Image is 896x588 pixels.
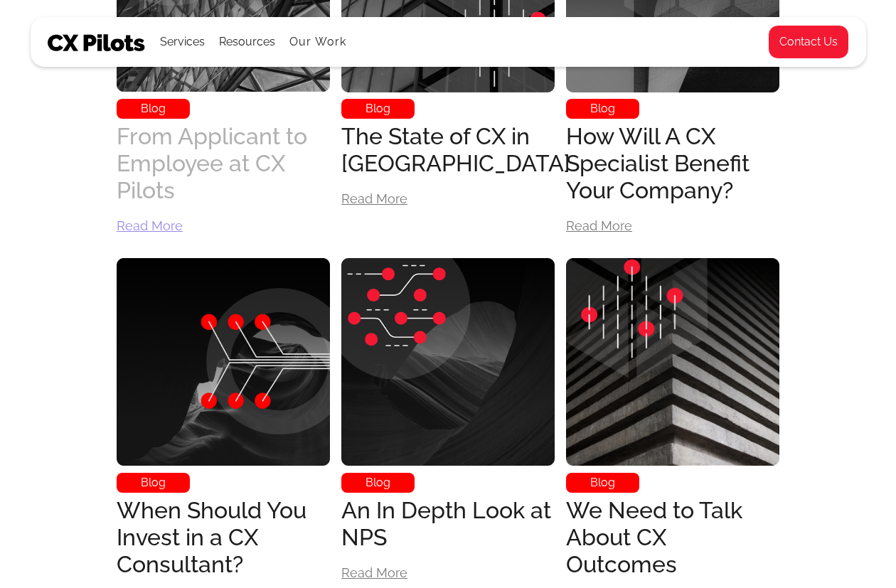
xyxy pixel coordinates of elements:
[341,567,407,579] div: Read More
[160,32,205,52] div: Services
[289,36,347,48] a: Our Work
[117,473,190,493] div: Blog
[219,32,275,52] div: Resources
[160,18,205,66] div: Services
[341,473,415,493] div: Blog
[341,123,570,177] div: The State of CX in [GEOGRAPHIC_DATA]
[566,497,779,578] div: We Need to Talk About CX Outcomes
[566,99,639,119] div: Blog
[566,473,639,493] div: Blog
[117,497,330,578] div: When Should You Invest in a CX Consultant?
[117,99,190,119] div: Blog
[117,123,330,204] div: From Applicant to Employee at CX Pilots
[566,123,779,204] div: How Will A CX Specialist Benefit Your Company?
[341,99,415,119] div: Blog
[566,220,632,232] div: Read More
[341,193,407,205] div: Read More
[341,497,555,551] div: An In Depth Look at NPS
[219,18,275,66] div: Resources
[768,25,849,59] a: Contact Us
[117,220,183,232] div: Read More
